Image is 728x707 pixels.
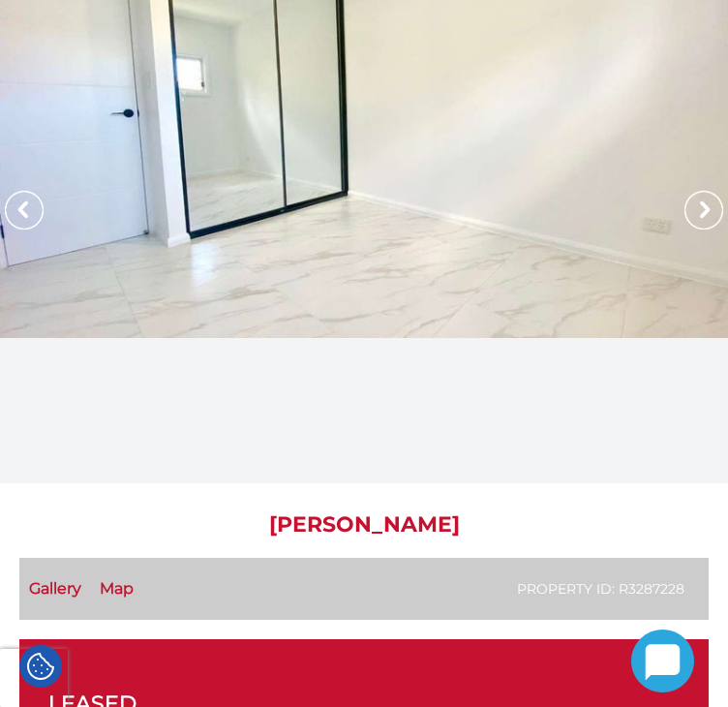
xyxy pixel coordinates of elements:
a: Map [100,579,134,598]
p: Property ID: R3287228 [517,577,684,601]
img: Arrow slider [684,191,723,230]
div: Cookie Settings [19,645,62,688]
img: Arrow slider [5,191,44,230]
h1: [PERSON_NAME] [19,512,709,538]
a: Gallery [29,579,81,598]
